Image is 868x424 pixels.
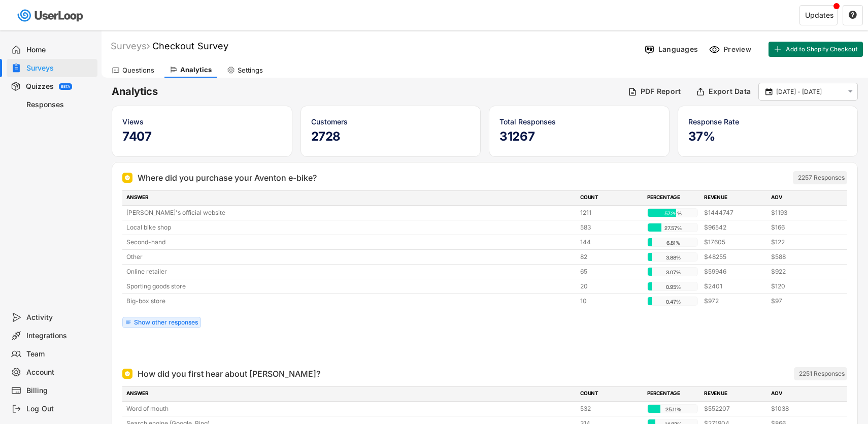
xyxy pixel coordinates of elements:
[650,282,696,291] div: 0.95%
[704,267,765,276] div: $59946
[771,282,832,291] div: $120
[134,319,198,325] div: Show other responses
[26,386,93,396] div: Billing
[849,10,857,19] text: 
[798,174,845,182] div: 2257 Responses
[704,252,765,262] div: $48255
[688,129,848,144] h5: 37%
[26,100,93,110] div: Responses
[138,172,317,184] div: Where did you purchase your Aventon e-bike?
[122,129,282,144] h5: 7407
[848,11,857,20] button: 
[846,87,855,96] button: 
[26,349,93,359] div: Team
[650,238,696,247] div: 6.81%
[580,267,641,276] div: 65
[124,175,130,181] img: Single Select
[580,238,641,247] div: 144
[704,404,765,413] div: $552207
[26,404,93,414] div: Log Out
[786,46,858,52] span: Add to Shopify Checkout
[15,5,87,26] img: userloop-logo-01.svg
[776,87,843,97] input: Select Date Range
[311,116,471,127] div: Customers
[704,297,765,306] div: $972
[126,282,574,291] div: Sporting goods store
[709,87,751,96] div: Export Data
[771,389,832,399] div: AOV
[26,63,93,73] div: Surveys
[580,404,641,413] div: 532
[771,193,832,203] div: AOV
[126,238,574,247] div: Second-hand
[152,41,228,51] font: Checkout Survey
[650,209,696,218] div: 57.26%
[704,238,765,247] div: $17605
[769,42,863,57] button: Add to Shopify Checkout
[644,44,655,55] img: Language%20Icon.svg
[580,252,641,262] div: 82
[688,116,848,127] div: Response Rate
[238,66,263,75] div: Settings
[650,405,696,414] div: 25.11%
[126,297,574,306] div: Big-box store
[180,66,212,74] div: Analytics
[765,87,773,96] text: 
[650,268,696,277] div: 3.07%
[799,370,845,378] div: 2251 Responses
[704,193,765,203] div: REVENUE
[704,282,765,291] div: $2401
[580,193,641,203] div: COUNT
[499,129,659,144] h5: 31267
[112,85,620,99] h6: Analytics
[311,129,471,144] h5: 2728
[126,404,574,413] div: Word of mouth
[580,223,641,232] div: 583
[764,87,774,96] button: 
[771,252,832,262] div: $588
[704,208,765,217] div: $1444747
[771,267,832,276] div: $922
[704,223,765,232] div: $96542
[126,389,574,399] div: ANSWER
[580,208,641,217] div: 1211
[647,389,698,399] div: PERCENTAGE
[647,193,698,203] div: PERCENTAGE
[848,87,853,96] text: 
[771,238,832,247] div: $122
[580,282,641,291] div: 20
[26,313,93,322] div: Activity
[111,40,150,52] div: Surveys
[641,87,681,96] div: PDF Report
[580,297,641,306] div: 10
[124,371,130,377] img: Single Select
[122,116,282,127] div: Views
[138,368,320,380] div: How did you first hear about [PERSON_NAME]?
[126,193,574,203] div: ANSWER
[704,389,765,399] div: REVENUE
[771,208,832,217] div: $1193
[771,404,832,413] div: $1038
[650,223,696,233] div: 27.57%
[499,116,659,127] div: Total Responses
[61,85,70,88] div: BETA
[126,267,574,276] div: Online retailer
[26,82,54,91] div: Quizzes
[723,45,754,54] div: Preview
[126,223,574,232] div: Local bike shop
[771,223,832,232] div: $166
[650,253,696,262] div: 3.88%
[122,66,154,75] div: Questions
[26,45,93,55] div: Home
[580,389,641,399] div: COUNT
[771,297,832,306] div: $97
[26,331,93,341] div: Integrations
[126,208,574,217] div: [PERSON_NAME]'s official website
[26,368,93,377] div: Account
[650,297,696,306] div: 0.47%
[126,252,574,262] div: Other
[805,12,833,19] div: Updates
